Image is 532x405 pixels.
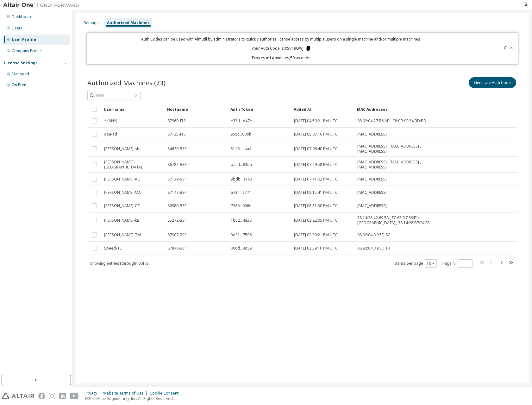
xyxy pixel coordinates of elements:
[104,132,117,137] span: dsa-ad
[357,118,426,123] span: 08:92:04:27:B6:AB , C8:CB:9E:34:BD:BD
[294,203,338,208] span: [DATE] 08:31:30 PM UTC
[104,118,117,123] span: * (ANY)
[167,104,225,114] div: Hostname
[231,246,252,251] span: 008d...8d59
[357,104,451,114] div: MAC Addresses
[167,118,186,123] span: 87960-ITS
[104,232,141,237] span: [PERSON_NAME]-TM
[294,146,338,151] span: [DATE] 07:06:40 PM UTC
[104,160,162,170] span: [PERSON_NAME]-[GEOGRAPHIC_DATA]
[84,396,182,401] p: © 2025 Altair Engineering, Inc. All Rights Reserved.
[357,160,451,170] span: [MAC_ADDRESS] , [MAC_ADDRESS] , [MAC_ADDRESS]
[357,132,387,137] span: [MAC_ADDRESS]
[167,162,187,167] span: 86782-BSP
[294,118,338,123] span: [DATE] 04:59:21 PM UTC
[231,162,252,167] span: bacd...83da
[252,46,311,51] p: Your Auth Code is: XSV49QWJ
[12,82,28,87] div: On Prem
[357,215,451,225] span: 38:14:28:42:69:5A , EC:63:D7:89:E1:[GEOGRAPHIC_DATA] , 38:14:28:B7:24:E8
[12,26,23,31] div: Users
[357,246,390,251] span: 08:92:04:D9:5D:10
[427,261,435,266] button: 10
[87,78,166,87] span: Authorized Machines (73)
[294,232,338,237] span: [DATE] 02:30:21 PM UTC
[167,146,187,151] span: 84620-BSP
[231,146,251,151] span: 5116...eaa4
[104,190,141,195] span: [PERSON_NAME]-MA
[231,218,252,223] span: 1b32...4a38
[442,259,473,268] span: Page n.
[357,177,387,182] span: [MAC_ADDRESS]
[167,232,187,237] span: 87907-BSP
[107,20,150,25] div: Authorized Machines
[357,190,387,195] span: [MAC_ADDRESS]
[167,177,187,182] span: 87139-BSP
[103,391,150,396] div: Website Terms of Use
[91,36,472,42] p: Auth Codes can be used with Almutil by administrators to quickly authorize license access by mult...
[84,391,103,396] div: Privacy
[104,218,139,223] span: [PERSON_NAME]-ka
[167,246,187,251] span: 87840-BSP
[230,104,289,114] div: Auth Token
[12,37,36,42] div: User Profile
[294,132,338,137] span: [DATE] 05:07:16 PM UTC
[167,218,187,223] span: 85272-BSP
[294,104,352,114] div: Added At
[3,2,82,8] img: Altair One
[294,246,338,251] span: [DATE] 02:39:10 PM UTC
[167,203,187,208] span: 86980-BSP
[357,203,387,208] span: [MAC_ADDRESS]
[2,393,34,399] img: altair_logo.svg
[357,144,451,154] span: [MAC_ADDRESS] , [MAC_ADDRESS] , [MAC_ADDRESS]
[104,104,162,114] div: Username
[231,203,251,208] span: 7266...006e
[104,203,140,208] span: [PERSON_NAME]-CT
[70,393,79,399] img: youtube.svg
[231,118,252,123] span: e33d...d47e
[104,177,141,182] span: [PERSON_NAME]-AO
[294,190,338,195] span: [DATE] 08:15:41 PM UTC
[12,72,29,77] div: Managed
[84,20,99,25] div: Settings
[59,393,66,399] img: linkedin.svg
[49,393,55,399] img: instagram.svg
[104,146,139,151] span: [PERSON_NAME]-sh
[357,232,390,237] span: 08:92:04:D9:5D:6C
[294,218,338,223] span: [DATE] 02:22:05 PM UTC
[395,259,437,268] span: Items per page
[231,190,251,195] span: a734...e771
[294,177,338,182] span: [DATE] 07:41:02 PM UTC
[469,77,516,88] button: Generate Auth Code
[167,132,186,137] span: 87135-ITS
[294,162,338,167] span: [DATE] 07:29:58 PM UTC
[231,132,252,137] span: 959c...00bb
[231,177,252,182] span: 9bdb...a103
[90,261,149,266] span: Showing entries 1 through 10 of 73
[38,393,45,399] img: facebook.svg
[12,48,42,54] div: Company Profile
[167,190,187,195] span: 87147-BSP
[231,232,252,237] span: 3d31...7596
[150,391,182,396] div: Cookie Consent
[104,246,122,251] span: Speed-TL
[91,55,472,60] p: Expires in 14 minutes, 59 seconds
[4,60,38,66] div: License Settings
[12,14,33,19] div: Dashboard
